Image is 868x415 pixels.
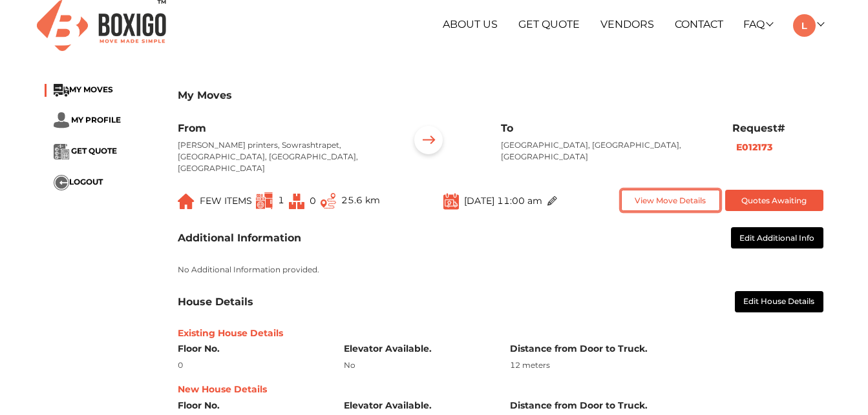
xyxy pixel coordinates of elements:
span: GET QUOTE [71,146,117,156]
img: ... [408,122,449,162]
h6: Request# [732,122,824,134]
a: ... GET QUOTE [54,146,117,156]
button: Edit House Details [735,291,824,312]
b: E012173 [736,141,772,153]
span: [DATE] 11:00 am [464,194,542,206]
h6: New House Details [178,384,824,395]
div: 12 meters [510,359,823,371]
img: ... [54,144,69,159]
span: FEW ITEMS [200,195,252,207]
p: [PERSON_NAME] printers, Sowrashtrapet, [GEOGRAPHIC_DATA], [GEOGRAPHIC_DATA], [GEOGRAPHIC_DATA] [178,139,390,174]
h6: To [501,122,713,134]
h6: From [178,122,390,134]
img: ... [289,194,304,209]
button: View Move Details [621,190,720,211]
h6: Floor No. [178,400,324,411]
h6: Floor No. [178,343,324,354]
img: ... [54,84,69,97]
span: 25.6 km [341,194,380,206]
a: ...MY MOVES [54,85,113,94]
h6: Elevator Available. [344,343,491,354]
h6: Distance from Door to Truck. [510,400,823,411]
span: 0 [310,195,316,207]
span: MY MOVES [69,85,113,94]
h6: Elevator Available. [344,400,491,411]
div: 0 [178,359,324,371]
a: FAQ [743,18,772,30]
button: E012173 [732,140,776,155]
button: ...LOGOUT [54,175,103,190]
h3: House Details [178,296,253,308]
img: ... [54,175,69,190]
p: [GEOGRAPHIC_DATA], [GEOGRAPHIC_DATA], [GEOGRAPHIC_DATA] [501,139,713,163]
img: ... [321,193,336,209]
h3: Additional Information [178,232,301,244]
span: MY PROFILE [71,114,121,124]
a: ... MY PROFILE [54,114,121,124]
button: Edit Additional Info [731,227,824,248]
span: LOGOUT [69,177,103,187]
img: ... [256,192,273,209]
a: Vendors [600,18,654,30]
span: 1 [278,194,284,206]
img: ... [54,112,69,128]
h3: My Moves [178,89,824,101]
a: Contact [675,18,723,30]
h6: Existing House Details [178,328,824,339]
img: ... [547,196,557,206]
a: Get Quote [518,18,580,30]
div: No [344,359,491,371]
img: ... [443,192,459,210]
button: Quotes Awaiting [725,190,824,211]
a: About Us [443,18,498,30]
h6: Distance from Door to Truck. [510,343,823,354]
p: No Additional Information provided. [178,264,824,276]
img: ... [178,194,195,209]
